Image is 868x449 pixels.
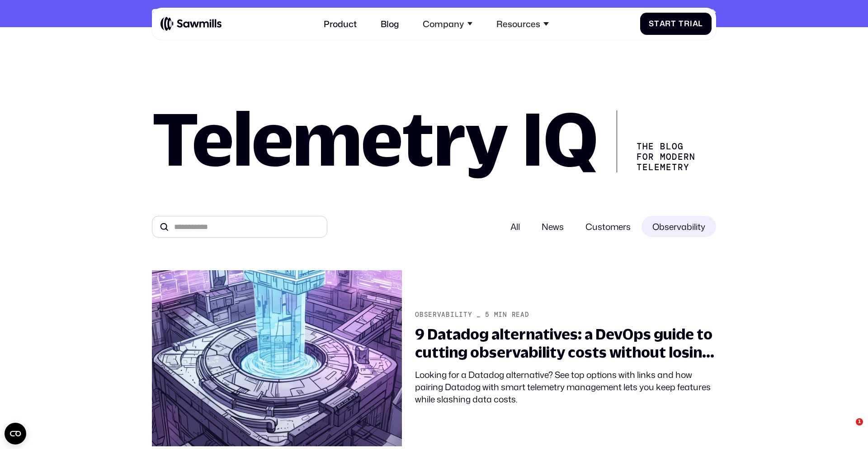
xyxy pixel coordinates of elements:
[684,19,690,28] span: r
[500,216,531,237] div: All
[5,423,26,444] button: Open CMP widget
[671,19,676,28] span: t
[374,12,406,35] a: Blog
[415,369,716,406] div: Looking for a Datadog alternative? See top options with links and how pairing Datadog with smart ...
[317,12,363,35] a: Product
[660,19,665,28] span: a
[679,19,684,28] span: T
[690,19,693,28] span: i
[496,19,540,29] div: Resources
[423,19,464,29] div: Company
[693,19,698,28] span: a
[531,216,575,237] span: News
[640,13,712,35] a: StartTrial
[856,418,863,425] span: 1
[152,103,597,172] h1: Telemetry IQ
[642,216,716,237] span: Observability
[416,12,479,35] div: Company
[617,110,703,172] div: The Blog for Modern telemetry
[649,19,654,28] span: S
[837,418,859,440] iframe: Intercom live chat
[665,19,671,28] span: r
[415,325,716,361] div: 9 Datadog alternatives: a DevOps guide to cutting observability costs without losing features
[490,12,555,35] div: Resources
[152,216,716,238] form: All
[654,19,660,28] span: t
[476,311,481,319] div: _
[485,311,490,319] div: 5
[494,311,529,319] div: min read
[698,19,703,28] span: l
[575,216,642,237] span: Customers
[415,311,472,319] div: Observability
